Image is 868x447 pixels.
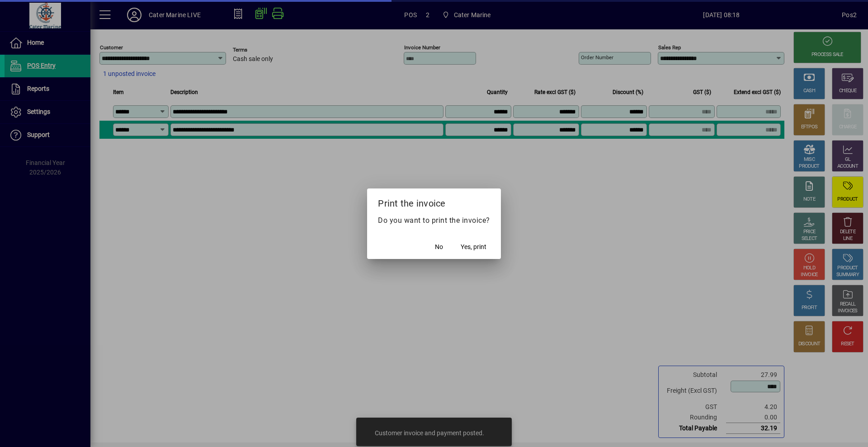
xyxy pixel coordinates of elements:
span: No [435,242,443,252]
span: Yes, print [461,242,486,252]
button: No [425,239,453,255]
h2: Print the invoice [367,188,501,215]
button: Yes, print [457,239,490,255]
p: Do you want to print the invoice? [378,215,490,226]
